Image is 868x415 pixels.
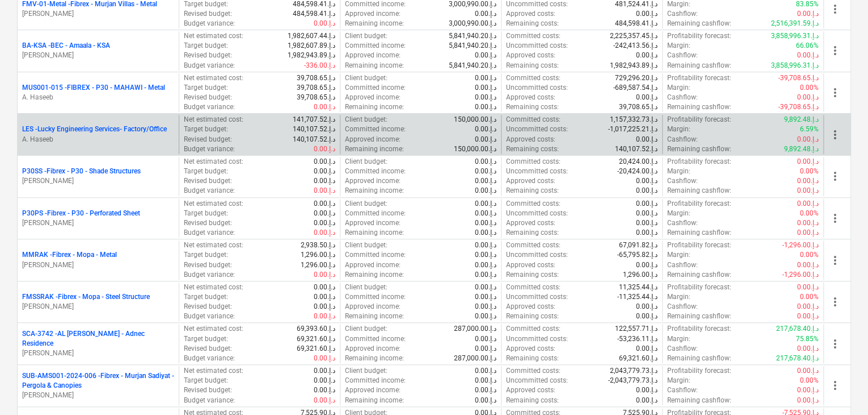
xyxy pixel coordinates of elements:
p: 0.00د.إ.‏ [797,135,819,144]
p: 0.00د.إ.‏ [314,157,335,167]
p: Remaining costs : [506,312,559,321]
p: Profitability forecast : [667,283,731,292]
p: 0.00د.إ.‏ [797,312,819,321]
p: 0.00د.إ.‏ [475,218,496,228]
p: Approved income : [345,9,401,19]
span: more_vert [828,86,842,99]
p: 1,982,943.89د.إ.‏ [288,51,335,60]
p: Client budget : [345,157,387,167]
p: Net estimated cost : [184,199,243,209]
p: Profitability forecast : [667,115,731,125]
p: 1,296.00د.إ.‏ [301,250,335,260]
p: Net estimated cost : [184,240,243,250]
p: Uncommitted costs : [506,292,568,302]
p: Remaining income : [345,270,404,280]
div: BA-KSA -BEC - Amaala - KSA[PERSON_NAME] [22,41,174,60]
p: 150,000.00د.إ.‏ [454,144,496,154]
p: Revised budget : [184,176,232,186]
p: Approved income : [345,93,401,102]
p: -39,708.65د.إ.‏ [778,73,819,83]
p: Budget variance : [184,312,235,321]
p: 69,321.60د.إ.‏ [297,334,335,344]
p: Committed costs : [506,73,561,83]
p: 1,296.00د.إ.‏ [301,260,335,270]
p: 0.00د.إ.‏ [636,302,658,312]
p: 6.59% [800,125,819,134]
p: Remaining cashflow : [667,270,731,280]
p: Target budget : [184,41,228,51]
p: Remaining costs : [506,186,559,196]
p: Budget variance : [184,270,235,280]
p: 69,393.60د.إ.‏ [297,324,335,334]
p: 0.00د.إ.‏ [475,167,496,176]
p: MUS001-015 - FIBREX - P30 - MAHAWI - Metal [22,83,165,93]
div: SUB-AMS001-2024-006 -Fibrex - Murjan Sadiyat - Pergola & Canopies[PERSON_NAME] [22,371,174,400]
p: BA-KSA - BEC - Amaala - KSA [22,41,110,51]
p: [PERSON_NAME] [22,302,174,312]
p: Remaining income : [345,312,404,321]
p: 0.00د.إ.‏ [475,135,496,144]
p: Approved costs : [506,93,555,102]
p: Committed costs : [506,199,561,209]
p: Remaining income : [345,228,404,238]
p: Cashflow : [667,302,698,312]
p: Approved costs : [506,9,555,19]
p: 122,557.71د.إ.‏ [615,324,658,334]
p: 3,858,996.31د.إ.‏ [771,61,819,70]
p: 0.00د.إ.‏ [636,209,658,218]
p: 0.00د.إ.‏ [636,93,658,102]
p: 2,516,391.59د.إ.‏ [771,19,819,28]
p: 150,000.00د.إ.‏ [454,115,496,125]
p: 1,982,607.44د.إ.‏ [288,31,335,41]
p: Profitability forecast : [667,324,731,334]
p: -39,708.65د.إ.‏ [778,102,819,112]
p: Net estimated cost : [184,157,243,167]
p: Approved costs : [506,176,555,186]
p: 0.00د.إ.‏ [797,93,819,102]
p: Approved income : [345,135,401,144]
p: Revised budget : [184,302,232,312]
p: 0.00د.إ.‏ [475,302,496,312]
p: Remaining cashflow : [667,102,731,112]
p: Remaining income : [345,19,404,28]
p: Profitability forecast : [667,240,731,250]
div: LES -Lucky Engineering Services- Factory/OfficeA. Haseeb [22,125,174,144]
p: Profitability forecast : [667,73,731,83]
p: 0.00د.إ.‏ [636,9,658,19]
p: 39,708.65د.إ.‏ [297,83,335,93]
p: 0.00د.إ.‏ [475,334,496,344]
p: Budget variance : [184,144,235,154]
p: 729,296.20د.إ.‏ [615,73,658,83]
p: 2,225,357.45د.إ.‏ [610,31,658,41]
p: Net estimated cost : [184,283,243,292]
p: 9,892.48د.إ.‏ [784,144,819,154]
p: -65,795.82د.إ.‏ [617,250,658,260]
p: SCA-3742 - AL [PERSON_NAME] - Adnec Residence [22,329,174,348]
p: 0.00د.إ.‏ [636,176,658,186]
p: 1,982,607.89د.إ.‏ [288,41,335,51]
div: MUS001-015 -FIBREX - P30 - MAHAWI - MetalA. Haseeb [22,83,174,102]
p: 20,424.00د.إ.‏ [619,157,658,167]
iframe: Chat Widget [811,360,868,415]
span: more_vert [828,211,842,225]
p: -1,296.00د.إ.‏ [782,240,819,250]
p: Net estimated cost : [184,31,243,41]
p: 0.00د.إ.‏ [475,228,496,238]
p: Client budget : [345,283,387,292]
p: Cashflow : [667,135,698,144]
p: A. Haseeb [22,135,174,144]
p: 484,598.41د.إ.‏ [293,9,335,19]
p: 0.00د.إ.‏ [314,199,335,209]
p: Budget variance : [184,61,235,70]
p: Uncommitted costs : [506,83,568,93]
p: 1,982,943.89د.إ.‏ [610,61,658,70]
p: Margin : [667,41,690,51]
p: Net estimated cost : [184,324,243,334]
p: 0.00د.إ.‏ [475,199,496,209]
p: SUB-AMS001-2024-006 - Fibrex - Murjan Sadiyat - Pergola & Canopies [22,371,174,391]
p: 0.00% [800,167,819,176]
span: more_vert [828,128,842,142]
p: Remaining income : [345,102,404,112]
p: Target budget : [184,125,228,134]
p: Cashflow : [667,260,698,270]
